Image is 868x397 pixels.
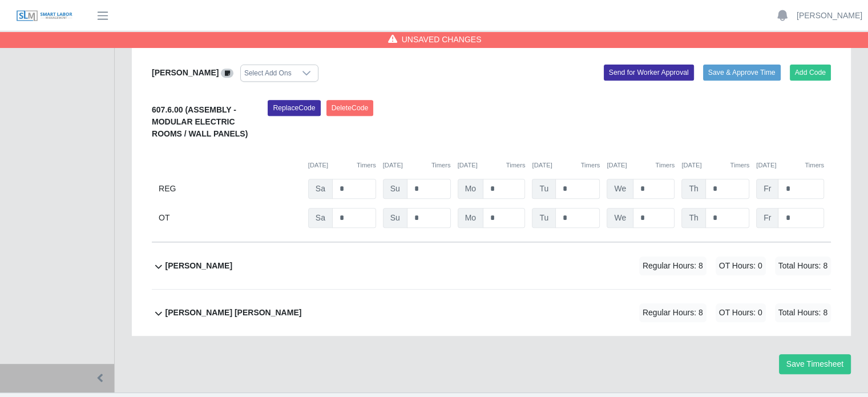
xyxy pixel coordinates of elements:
[152,243,831,289] button: [PERSON_NAME] Regular Hours: 8 OT Hours: 0 Total Hours: 8
[383,161,451,170] div: [DATE]
[716,303,766,322] span: OT Hours: 0
[152,68,219,77] b: [PERSON_NAME]
[607,208,633,228] span: We
[159,179,301,199] div: REG
[532,208,556,228] span: Tu
[775,256,831,275] span: Total Hours: 8
[604,65,694,81] button: Send for Worker Approval
[326,100,374,116] button: DeleteCode
[532,161,600,170] div: [DATE]
[165,307,302,319] b: [PERSON_NAME] [PERSON_NAME]
[159,208,301,228] div: OT
[458,208,483,228] span: Mo
[458,161,526,170] div: [DATE]
[402,34,482,45] span: Unsaved Changes
[458,179,483,199] span: Mo
[756,208,778,228] span: Fr
[308,179,333,199] span: Sa
[797,10,862,22] a: [PERSON_NAME]
[241,65,295,81] div: Select Add Ons
[506,161,526,170] button: Timers
[152,290,831,336] button: [PERSON_NAME] [PERSON_NAME] Regular Hours: 8 OT Hours: 0 Total Hours: 8
[681,179,705,199] span: Th
[581,161,600,170] button: Timers
[357,161,376,170] button: Timers
[681,161,749,170] div: [DATE]
[639,256,706,275] span: Regular Hours: 8
[655,161,675,170] button: Timers
[532,179,556,199] span: Tu
[756,161,824,170] div: [DATE]
[165,260,232,272] b: [PERSON_NAME]
[607,179,633,199] span: We
[221,68,233,77] a: View/Edit Notes
[308,161,376,170] div: [DATE]
[383,179,407,199] span: Su
[775,303,831,322] span: Total Hours: 8
[16,10,73,22] img: SLM Logo
[730,161,749,170] button: Timers
[805,161,824,170] button: Timers
[716,256,766,275] span: OT Hours: 0
[756,179,778,199] span: Fr
[681,208,705,228] span: Th
[431,161,451,170] button: Timers
[639,303,706,322] span: Regular Hours: 8
[607,161,675,170] div: [DATE]
[383,208,407,228] span: Su
[790,65,831,81] button: Add Code
[268,100,320,116] button: ReplaceCode
[779,354,851,374] button: Save Timesheet
[152,105,248,138] b: 607.6.00 (ASSEMBLY - MODULAR ELECTRIC ROOMS / WALL PANELS)
[308,208,333,228] span: Sa
[703,65,781,81] button: Save & Approve Time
